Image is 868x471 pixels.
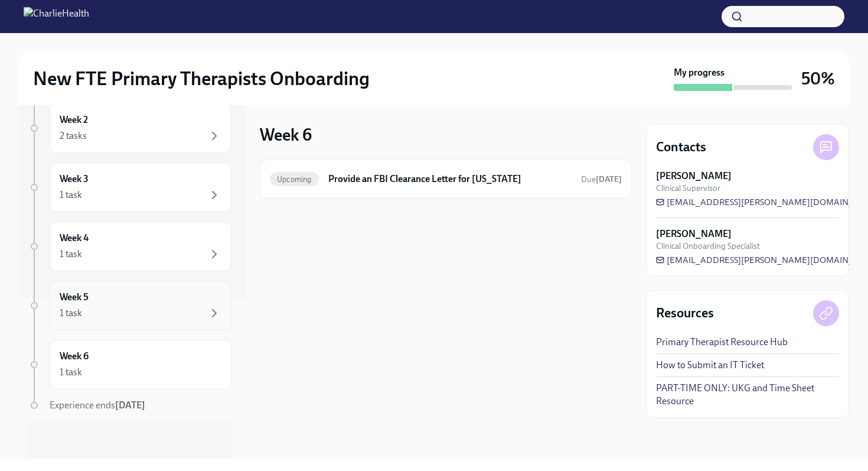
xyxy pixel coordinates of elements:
[656,183,720,194] span: Clinical Supervisor
[115,399,145,411] strong: [DATE]
[328,173,572,186] h6: Provide an FBI Clearance Letter for [US_STATE]
[50,399,145,411] span: Experience ends
[656,138,706,156] h4: Contacts
[656,359,764,372] a: How to Submit an IT Ticket
[270,175,319,184] span: Upcoming
[581,174,622,184] span: Due
[801,68,835,89] h3: 50%
[60,366,82,379] div: 1 task
[260,124,312,145] h3: Week 6
[28,340,231,389] a: Week 61 task
[656,382,839,408] a: PART-TIME ONLY: UKG and Time Sheet Resource
[60,307,82,320] div: 1 task
[60,173,89,186] h6: Week 3
[674,66,725,79] strong: My progress
[60,248,82,261] div: 1 task
[656,336,788,349] a: Primary Therapist Resource Hub
[60,350,89,363] h6: Week 6
[596,174,622,184] strong: [DATE]
[656,228,732,241] strong: [PERSON_NAME]
[28,281,231,330] a: Week 51 task
[656,304,714,322] h4: Resources
[28,222,231,271] a: Week 41 task
[28,163,231,212] a: Week 31 task
[270,170,622,189] a: UpcomingProvide an FBI Clearance Letter for [US_STATE]Due[DATE]
[60,291,89,304] h6: Week 5
[33,67,370,90] h2: New FTE Primary Therapists Onboarding
[60,113,88,126] h6: Week 2
[581,174,622,185] span: October 10th, 2025 09:00
[60,189,82,202] div: 1 task
[28,103,231,153] a: Week 22 tasks
[656,170,732,183] strong: [PERSON_NAME]
[60,129,87,142] div: 2 tasks
[60,232,89,245] h6: Week 4
[24,7,89,26] img: CharlieHealth
[656,241,760,252] span: Clinical Onboarding Specialist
